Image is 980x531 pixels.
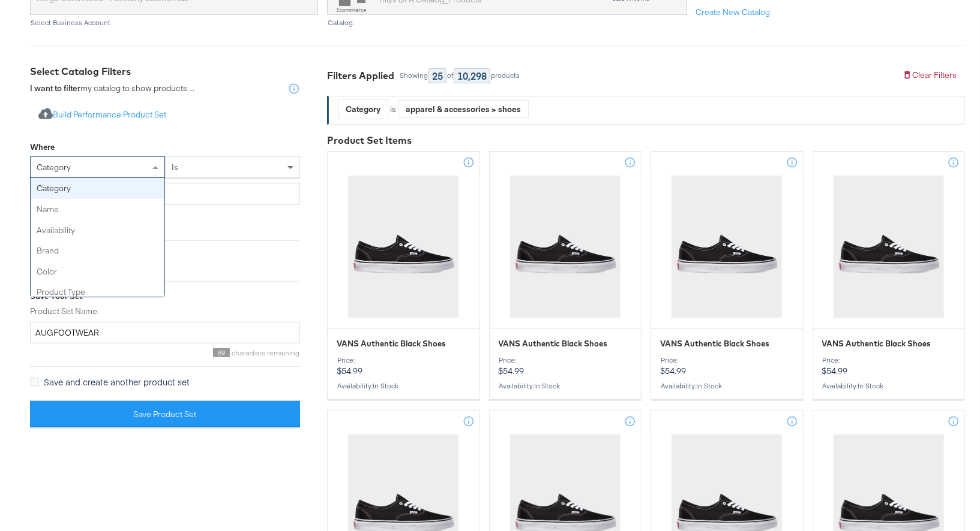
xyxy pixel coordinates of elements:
p: $54.99 [660,356,794,376]
div: apparel & accessories > shoes [398,100,528,118]
div: 10,298 [454,68,490,83]
span: VANS Authentic Black Shoes [822,338,931,349]
span: in stock [696,381,722,390]
span: 89 [213,348,230,357]
div: Where [30,141,55,153]
div: characters remaining [30,348,300,357]
span: VANS Authentic Black Shoes [660,338,769,349]
div: Price: [499,356,633,364]
div: Save Your Set [30,291,300,302]
input: Enter a value for your filter [30,183,300,205]
div: Select Business Account [30,19,318,27]
div: Availability : [337,382,470,390]
p: $54.99 [499,356,633,376]
span: in stock [373,381,398,390]
p: $54.99 [337,356,470,376]
div: Availability : [822,382,956,390]
div: Catalog: [327,19,687,27]
div: products [490,71,520,80]
div: Select Catalog Filters [30,65,300,79]
button: Build Performance Product Set [30,104,175,126]
div: color [31,261,164,282]
div: Product Set Items [327,134,965,147]
span: is [172,162,178,173]
span: VANS Authentic Black Shoes [499,338,608,349]
span: in stock [535,381,561,390]
button: Clear Filters [894,65,965,86]
strong: I want to filter [30,83,80,93]
div: my catalog to show products ... [30,83,194,95]
div: product type [31,282,164,303]
div: Price: [822,356,956,364]
button: Save Product Set [30,401,300,428]
div: 25 [428,68,446,83]
div: Availability : [499,382,633,390]
p: $54.99 [822,356,956,376]
div: Filters Applied [327,69,394,83]
input: Give your set a descriptive name [30,322,300,344]
label: Product Set Name: [30,306,300,317]
div: Availability : [660,382,794,390]
span: Save and create another product set [44,376,190,388]
div: availability [31,220,164,241]
div: Price: [337,356,470,364]
div: Showing [399,71,428,80]
span: in stock [858,381,884,390]
div: name [31,199,164,220]
div: of [446,71,454,80]
div: Price: [660,356,794,364]
span: VANS Authentic Black Shoes [337,338,446,349]
span: category [37,162,71,173]
div: Category [338,100,388,119]
div: is [388,104,398,115]
div: category [31,178,164,199]
button: Create New Catalog [687,2,778,23]
div: brand [31,240,164,261]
